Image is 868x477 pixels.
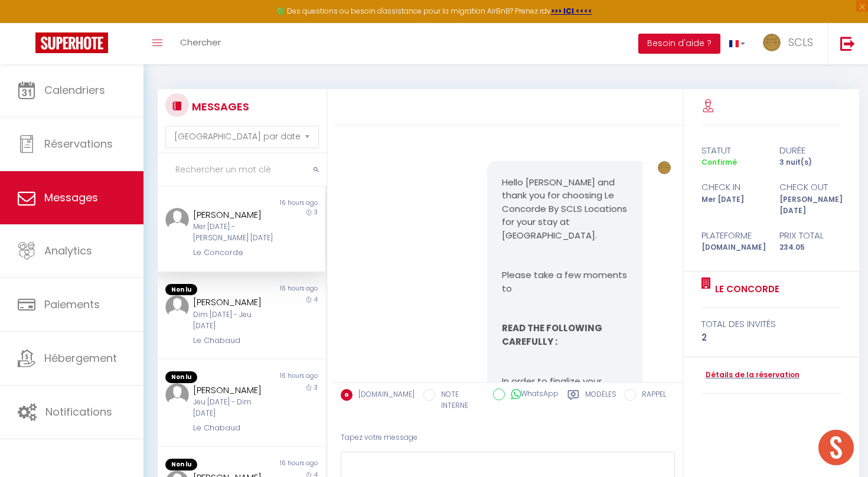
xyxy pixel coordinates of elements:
[193,247,276,259] div: Le Concorde
[193,383,276,397] div: [PERSON_NAME]
[165,371,197,383] span: Non lu
[435,389,484,411] label: NOTE INTERNE
[754,23,828,64] a: ... SCLS
[165,295,189,319] img: ...
[505,388,559,401] label: WhatsApp
[189,93,249,120] h3: MESSAGES
[158,153,327,187] input: Rechercher un mot clé
[701,317,842,331] div: total des invités
[772,242,850,253] div: 234.05
[242,198,325,208] div: 16 hours ago
[788,35,813,50] span: SCLS
[772,194,850,217] div: [PERSON_NAME] [DATE]
[585,389,616,413] label: Modèles
[193,309,276,332] div: Dim [DATE] - Jeu [DATE]
[165,459,197,471] span: Non lu
[193,208,276,222] div: [PERSON_NAME]
[44,297,100,312] span: Paiements
[711,282,779,296] a: Le Concorde
[701,331,842,345] div: 2
[694,143,772,158] div: statut
[502,375,628,468] p: In order to finalize your reservation and according to the booking conditions, a security deposit...
[636,389,666,402] label: RAPPEL
[44,190,98,205] span: Messages
[193,422,276,434] div: Le Chabaud
[701,370,800,381] a: Détails de la réservation
[772,143,850,158] div: durée
[35,32,108,53] img: Super Booking
[638,34,720,54] button: Besoin d'aide ?
[314,295,318,304] span: 4
[694,180,772,194] div: check in
[165,284,197,296] span: Non lu
[193,397,276,419] div: Jeu [DATE] - Dim [DATE]
[658,161,671,174] img: ...
[818,430,854,465] div: Ouvrir le chat
[772,180,850,194] div: check out
[44,351,117,365] span: Hébergement
[193,221,276,244] div: Mer [DATE] - [PERSON_NAME] [DATE]
[171,23,230,64] a: Chercher
[502,176,628,243] p: Hello [PERSON_NAME] and thank you for choosing Le Concorde By SCLS Locations for your stay at [GE...
[763,34,781,51] img: ...
[701,157,737,167] span: Confirmé
[694,242,772,253] div: [DOMAIN_NAME]
[694,228,772,243] div: Plateforme
[165,208,189,231] img: ...
[314,383,318,392] span: 3
[840,36,855,51] img: logout
[314,208,318,217] span: 3
[772,157,850,168] div: 3 nuit(s)
[45,404,112,419] span: Notifications
[502,322,604,348] strong: READ THE FOLLOWING CAREFULLY :
[772,228,850,243] div: Prix total
[341,423,675,452] div: Tapez votre message
[353,389,415,402] label: [DOMAIN_NAME]
[551,6,592,16] a: >>> ICI <<<<
[44,83,105,97] span: Calendriers
[502,269,628,295] p: Please take a few moments to
[165,383,189,407] img: ...
[242,371,325,383] div: 16 hours ago
[44,136,113,151] span: Réservations
[193,335,276,347] div: Le Chabaud
[242,284,325,296] div: 16 hours ago
[180,36,221,48] span: Chercher
[44,243,92,258] span: Analytics
[242,459,325,471] div: 16 hours ago
[694,194,772,217] div: Mer [DATE]
[193,295,276,309] div: [PERSON_NAME]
